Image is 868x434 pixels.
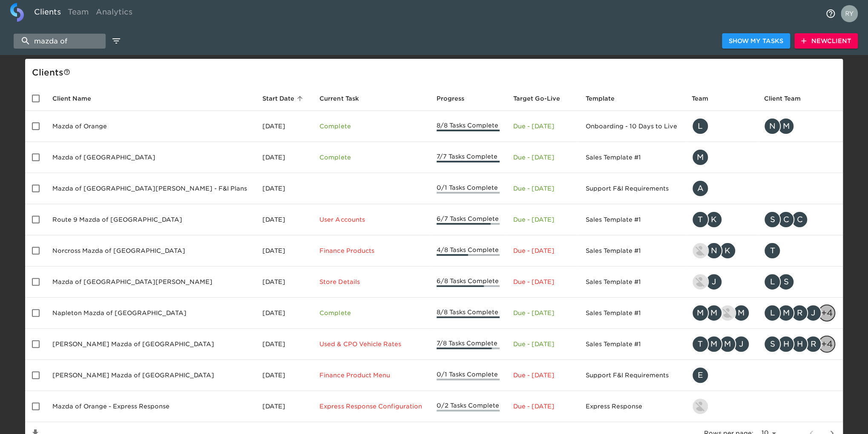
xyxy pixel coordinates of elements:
[319,93,370,104] span: Current Task
[513,93,560,104] span: Calculated based on the start date and the duration of all Tasks contained in this Hub.
[818,304,835,321] div: + 4
[46,298,256,329] td: Napleton Mazda of [GEOGRAPHIC_DATA]
[764,273,836,290] div: leah.fisher@roadster.com, shaddix@mazdaoffortmyers.com
[805,304,822,321] div: J
[722,33,790,49] button: Show My Tasks
[513,402,572,411] p: Due - [DATE]
[764,93,811,104] span: Client Team
[764,242,836,259] div: treynorcross@gmail.com
[791,211,808,228] div: C
[692,304,750,321] div: mike.crothers@roadster.com, madison.pollet@roadster.com, kevin.lo@roadster.com, mitch.mccaige@roa...
[719,336,736,353] div: M
[777,336,794,353] div: H
[46,266,256,298] td: Mazda of [GEOGRAPHIC_DATA][PERSON_NAME]
[513,153,572,162] p: Due - [DATE]
[692,149,750,166] div: mike.crothers@roadster.com
[46,235,256,266] td: Norcross Mazda of [GEOGRAPHIC_DATA]
[764,211,836,228] div: Stefanie@rt9mazda.com, chadmazda9@gmail.com, chad@route9mazda.com
[692,336,709,353] div: T
[794,33,858,49] button: NewClient
[46,111,256,142] td: Mazda of Orange
[720,305,735,321] img: kevin.lo@roadster.com
[805,336,822,353] div: R
[430,204,507,235] td: 6/7 Tasks Complete
[256,204,313,235] td: [DATE]
[764,273,781,290] div: L
[733,336,750,353] div: J
[764,304,836,321] div: lsteele@napleton.com, mbenak@napleton.com, rvargas@napleton.com, jfaust@drivehubler.com, bridget@...
[513,215,572,224] p: Due - [DATE]
[692,149,709,166] div: M
[10,3,24,22] img: logo
[764,336,781,353] div: S
[579,298,685,329] td: Sales Template #1
[430,173,507,204] td: 0/1 Tasks Complete
[729,36,783,46] span: Show My Tasks
[319,309,423,317] p: Complete
[764,118,781,135] div: N
[319,340,423,348] p: Used & CPO Vehicle Rates
[513,340,572,348] p: Due - [DATE]
[693,399,708,414] img: kevin.lo@roadster.com
[801,36,851,46] span: New Client
[256,266,313,298] td: [DATE]
[430,111,507,142] td: 8/8 Tasks Complete
[705,273,722,290] div: J
[513,371,572,379] p: Due - [DATE]
[777,273,794,290] div: S
[692,398,750,415] div: kevin.lo@roadster.com
[692,118,709,135] div: L
[692,367,750,384] div: erin.fallon@roadster.com
[777,304,794,321] div: M
[692,211,709,228] div: T
[319,371,423,379] p: Finance Product Menu
[692,242,750,259] div: lowell@roadster.com, nicholas.delaney@roadster.com, kevin.dodt@roadster.com
[430,266,507,298] td: 6/8 Tasks Complete
[31,3,64,24] a: Clients
[63,69,70,75] svg: This is a list of all of your clients and clients shared with you
[109,34,124,48] button: edit
[692,93,719,104] span: Team
[692,304,709,321] div: M
[92,3,136,24] a: Analytics
[430,360,507,391] td: 0/1 Tasks Complete
[579,111,685,142] td: Onboarding - 10 Days to Live
[52,93,102,104] span: Client Name
[430,391,507,422] td: 0/2 Tasks Complete
[692,180,709,197] div: A
[513,122,572,130] p: Due - [DATE]
[579,204,685,235] td: Sales Template #1
[64,3,92,24] a: Team
[319,402,423,411] p: Express Response Configuration
[692,273,750,290] div: austin@roadster.com, joseph.cuce@roadster.com
[319,93,359,104] span: This is the next Task in this Hub that should be completed
[513,93,571,104] span: Target Go-Live
[46,360,256,391] td: [PERSON_NAME] Mazda of [GEOGRAPHIC_DATA]
[256,298,313,329] td: [DATE]
[733,304,750,321] div: M
[692,180,750,197] div: alanna.norotsky@roadster.com
[430,329,507,360] td: 7/8 Tasks Complete
[46,204,256,235] td: Route 9 Mazda of [GEOGRAPHIC_DATA]
[705,211,722,228] div: K
[513,184,572,193] p: Due - [DATE]
[579,142,685,173] td: Sales Template #1
[319,278,423,286] p: Store Details
[764,304,781,321] div: L
[579,235,685,266] td: Sales Template #1
[430,298,507,329] td: 8/8 Tasks Complete
[319,215,423,224] p: User Accounts
[693,243,708,258] img: lowell@roadster.com
[705,242,722,259] div: N
[820,3,841,24] button: notifications
[256,111,313,142] td: [DATE]
[46,391,256,422] td: Mazda of Orange - Express Response
[579,391,685,422] td: Express Response
[764,211,781,228] div: S
[764,118,836,135] div: nchacon@mazdaoforange.com, mdelgado@mazdaoforange.com
[818,336,835,353] div: + 4
[692,211,750,228] div: tracy@roadster.com, kevin.dodt@roadster.com
[46,173,256,204] td: Mazda of [GEOGRAPHIC_DATA][PERSON_NAME] - F&I Plans
[256,235,313,266] td: [DATE]
[513,309,572,317] p: Due - [DATE]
